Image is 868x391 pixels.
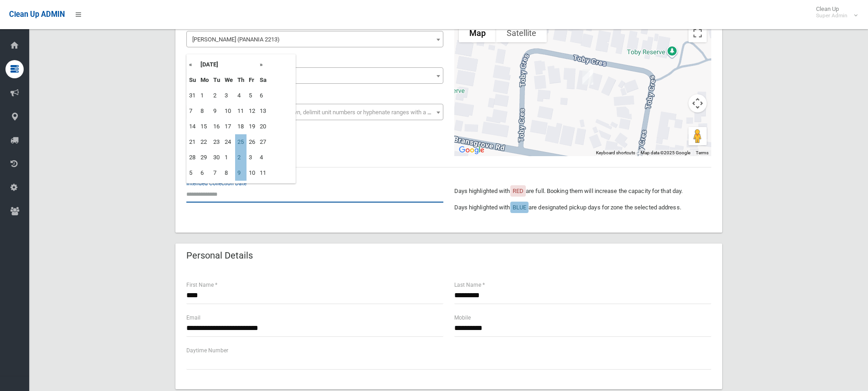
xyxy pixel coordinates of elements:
[187,134,198,150] td: 21
[189,70,441,82] span: 12
[198,57,257,72] th: [DATE]
[222,72,235,88] th: We
[211,165,222,181] td: 7
[454,186,711,197] p: Days highlighted with are full. Booking them will increase the capacity for that day.
[187,119,198,134] td: 14
[211,72,222,88] th: Tu
[222,165,235,181] td: 8
[247,88,257,103] td: 5
[257,119,269,134] td: 20
[187,165,198,181] td: 5
[211,103,222,119] td: 9
[688,24,707,42] button: Toggle fullscreen view
[641,150,690,155] span: Map data ©2025 Google
[257,165,269,181] td: 11
[257,134,269,150] td: 27
[247,134,257,150] td: 26
[257,72,269,88] th: Sa
[596,150,635,156] button: Keyboard shortcuts
[257,103,269,119] td: 13
[9,10,65,19] span: Clean Up ADMIN
[257,88,269,103] td: 6
[235,119,247,134] td: 18
[235,134,247,150] td: 25
[235,103,247,119] td: 11
[186,31,443,47] span: Toby Crescent (PANANIA 2213)
[247,103,257,119] td: 12
[513,188,524,194] span: RED
[189,33,441,46] span: Toby Crescent (PANANIA 2213)
[198,165,211,181] td: 6
[457,144,487,156] img: Google
[247,72,257,88] th: Fr
[198,134,211,150] td: 22
[187,57,198,72] th: «
[247,165,257,181] td: 10
[579,66,597,88] div: 12 Toby Crescent, PANANIA NSW 2213
[192,109,447,116] span: Select the unit number from the dropdown, delimit unit numbers or hyphenate ranges with a comma
[247,150,257,165] td: 3
[222,88,235,103] td: 3
[211,119,222,134] td: 16
[198,103,211,119] td: 8
[186,67,443,84] span: 12
[496,24,547,42] button: Show satellite imagery
[235,88,247,103] td: 4
[211,88,222,103] td: 2
[198,150,211,165] td: 29
[235,150,247,165] td: 2
[816,12,847,19] small: Super Admin
[198,72,211,88] th: Mo
[457,144,487,156] a: Open this area in Google Maps (opens a new window)
[187,72,198,88] th: Su
[222,134,235,150] td: 24
[187,103,198,119] td: 7
[222,103,235,119] td: 10
[454,202,711,213] p: Days highlighted with are designated pickup days for zone the selected address.
[688,127,707,145] button: Drag Pegman onto the map to open Street View
[222,119,235,134] td: 17
[235,72,247,88] th: Th
[247,119,257,134] td: 19
[257,57,269,72] th: »
[198,88,211,103] td: 1
[222,150,235,165] td: 1
[235,165,247,181] td: 9
[211,150,222,165] td: 30
[175,247,264,264] header: Personal Details
[812,5,857,19] span: Clean Up
[459,24,496,42] button: Show street map
[187,88,198,103] td: 31
[257,150,269,165] td: 4
[513,204,526,211] span: BLUE
[688,94,707,112] button: Map camera controls
[187,150,198,165] td: 28
[696,150,709,155] a: Terms (opens in new tab)
[198,119,211,134] td: 15
[211,134,222,150] td: 23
